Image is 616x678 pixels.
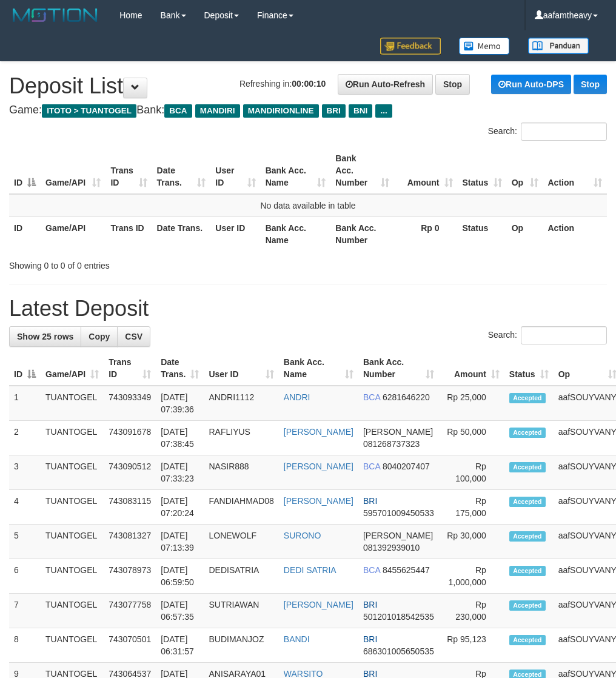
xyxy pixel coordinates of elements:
th: Trans ID: activate to sort column ascending [105,147,152,194]
span: Accepted [509,566,546,576]
th: Op: activate to sort column ascending [507,147,543,194]
td: TUANTOGEL [41,559,104,594]
td: Rp 25,000 [439,386,504,421]
input: Search: [521,123,607,141]
th: Bank Acc. Name: activate to sort column ascending [279,351,358,386]
span: Accepted [509,600,546,611]
span: MANDIRIONLINE [243,104,319,118]
span: Show 25 rows [17,332,73,341]
a: DEDI SATRIA [284,565,336,575]
td: Rp 175,000 [439,490,504,525]
a: Run Auto-Refresh [338,74,433,95]
span: BCA [363,462,380,471]
td: 743083115 [104,490,156,525]
th: Date Trans.: activate to sort column ascending [152,147,211,194]
span: CSV [125,332,142,341]
span: Copy [89,332,110,341]
span: BNI [349,104,372,118]
td: SUTRIAWAN [204,594,278,628]
h4: Game: Bank: [9,104,607,116]
th: Bank Acc. Name: activate to sort column ascending [261,147,331,194]
th: Bank Acc. Number: activate to sort column ascending [330,147,394,194]
h1: Latest Deposit [9,297,607,321]
span: Copy 081392939010 to clipboard [363,543,420,552]
span: Accepted [509,635,546,645]
th: Trans ID: activate to sort column ascending [104,351,156,386]
td: No data available in table [9,194,607,217]
td: TUANTOGEL [41,386,104,421]
span: Copy 081268737323 to clipboard [363,439,420,449]
td: 743077758 [104,594,156,628]
th: Date Trans. [152,216,211,251]
th: Bank Acc. Number [330,216,394,251]
td: 8 [9,628,41,663]
th: Status: activate to sort column ascending [458,147,507,194]
span: Accepted [509,531,546,542]
td: TUANTOGEL [41,490,104,525]
td: Rp 230,000 [439,594,504,628]
input: Search: [521,326,607,344]
a: [PERSON_NAME] [284,462,353,471]
td: Rp 1,000,000 [439,559,504,594]
span: BCA [164,104,192,118]
td: 6 [9,559,41,594]
img: Feedback.jpg [380,38,441,55]
td: 743091678 [104,421,156,455]
a: BANDI [284,634,310,644]
a: SURONO [284,531,321,540]
span: BCA [363,565,380,575]
span: Copy 8040207407 to clipboard [383,462,430,471]
strong: 00:00:10 [292,79,326,89]
td: [DATE] 07:38:45 [156,421,204,455]
td: TUANTOGEL [41,421,104,455]
td: Rp 100,000 [439,455,504,490]
a: Show 25 rows [9,326,81,347]
td: 743090512 [104,455,156,490]
th: User ID: activate to sort column ascending [210,147,260,194]
td: 743078973 [104,559,156,594]
th: Bank Acc. Number: activate to sort column ascending [358,351,439,386]
td: [DATE] 07:39:36 [156,386,204,421]
td: 743093349 [104,386,156,421]
span: [PERSON_NAME] [363,531,433,540]
span: BRI [363,600,377,609]
th: Date Trans.: activate to sort column ascending [156,351,204,386]
span: Copy 501201018542535 to clipboard [363,612,434,622]
span: BCA [363,392,380,402]
span: BRI [363,634,377,644]
td: TUANTOGEL [41,628,104,663]
td: Rp 30,000 [439,525,504,559]
th: Status: activate to sort column ascending [504,351,554,386]
a: Copy [81,326,118,347]
h1: Deposit List [9,74,607,98]
th: User ID [210,216,260,251]
td: DEDISATRIA [204,559,278,594]
a: Stop [574,75,607,94]
td: [DATE] 06:57:35 [156,594,204,628]
span: ... [375,104,392,118]
label: Search: [488,326,607,344]
td: RAFLIYUS [204,421,278,455]
td: ANDRI1112 [204,386,278,421]
span: MANDIRI [195,104,240,118]
div: Showing 0 to 0 of 0 entries [9,255,247,272]
th: Game/API: activate to sort column ascending [41,147,105,194]
td: [DATE] 07:13:39 [156,525,204,559]
td: [DATE] 07:33:23 [156,455,204,490]
td: Rp 50,000 [439,421,504,455]
span: Accepted [509,393,546,403]
a: [PERSON_NAME] [284,427,353,437]
a: Run Auto-DPS [491,75,571,94]
th: Status [458,216,507,251]
span: BRI [363,496,377,506]
th: Trans ID [105,216,152,251]
span: Accepted [509,428,546,438]
td: TUANTOGEL [41,525,104,559]
img: MOTION_logo.png [9,6,101,24]
td: 4 [9,490,41,525]
span: Refreshing in: [239,79,326,89]
td: 5 [9,525,41,559]
td: 2 [9,421,41,455]
td: TUANTOGEL [41,455,104,490]
td: 1 [9,386,41,421]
